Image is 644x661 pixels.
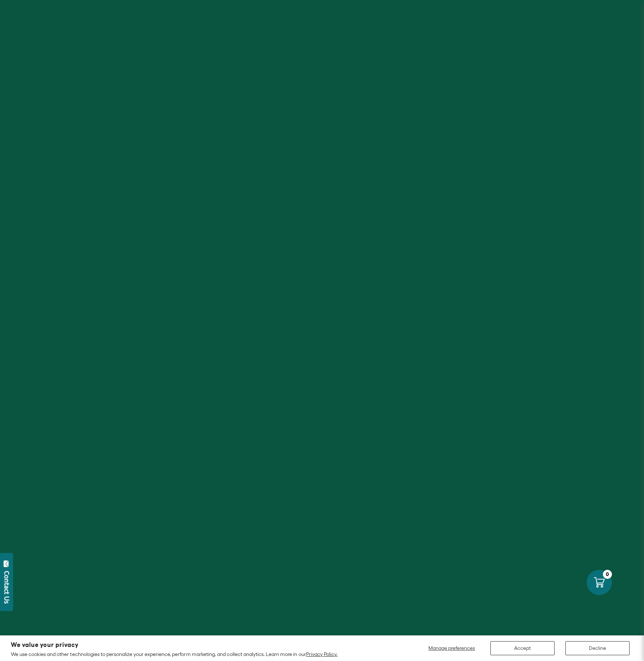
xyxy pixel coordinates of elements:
div: Contact Us [3,571,10,604]
span: Manage preferences [428,645,475,651]
button: Accept [490,641,555,655]
h2: We value your privacy [11,642,338,648]
div: 0 [603,570,612,579]
button: Decline [565,641,630,655]
p: We use cookies and other technologies to personalize your experience, perform marketing, and coll... [11,651,338,657]
a: Privacy Policy. [306,651,338,657]
button: Manage preferences [424,641,480,655]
